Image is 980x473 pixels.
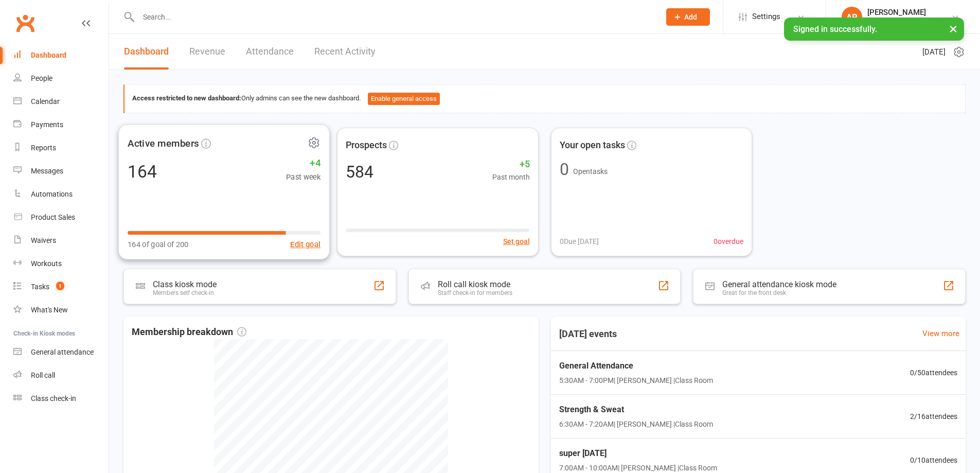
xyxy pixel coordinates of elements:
[135,10,653,24] input: Search...
[13,275,109,299] a: Tasks 1
[559,418,713,430] span: 6:30AM - 7:20AM | [PERSON_NAME] | Class Room
[944,17,963,40] button: ×
[752,5,780,28] span: Settings
[31,213,75,221] div: Product Sales
[13,252,109,275] a: Workouts
[132,93,957,105] div: Only admins can see the new dashboard.
[31,394,76,402] div: Class check-in
[31,144,56,152] div: Reports
[31,120,63,129] div: Payments
[922,46,946,58] span: [DATE]
[346,164,373,180] div: 584
[124,34,169,69] a: Dashboard
[867,8,931,17] div: [PERSON_NAME]
[31,259,62,268] div: Workouts
[31,97,60,106] div: Calendar
[346,138,387,153] span: Prospects
[31,283,49,291] div: Tasks
[910,367,957,378] span: 0 / 50 attendees
[684,13,697,21] span: Add
[13,387,109,410] a: Class kiosk mode
[314,34,376,69] a: Recent Activity
[714,236,743,247] span: 0 overdue
[286,170,320,183] span: Past week
[842,7,862,27] div: AR
[290,238,320,250] button: Edit goal
[559,403,713,416] span: Strength & Sweat
[793,24,877,34] span: Signed in successfully.
[13,160,109,183] a: Messages
[132,94,241,102] strong: Access restricted to new dashboard:
[13,183,109,206] a: Automations
[368,93,440,105] button: Enable general access
[13,299,109,322] a: What's New
[438,279,512,289] div: Roll call kiosk mode
[910,411,957,422] span: 2 / 16 attendees
[559,375,713,386] span: 5:30AM - 7:00PM | [PERSON_NAME] | Class Room
[31,371,55,379] div: Roll call
[560,138,625,153] span: Your open tasks
[551,325,625,343] h3: [DATE] events
[503,236,530,247] button: Set goal
[12,10,38,36] a: Clubworx
[13,341,109,364] a: General attendance kiosk mode
[128,162,157,180] div: 164
[910,454,957,466] span: 0 / 10 attendees
[13,90,109,113] a: Calendar
[13,44,109,67] a: Dashboard
[189,34,225,69] a: Revenue
[722,279,836,289] div: General attendance kiosk mode
[132,325,246,340] span: Membership breakdown
[492,171,530,183] span: Past month
[438,289,512,296] div: Staff check-in for members
[13,364,109,387] a: Roll call
[13,113,109,136] a: Payments
[31,51,66,59] div: Dashboard
[31,190,73,198] div: Automations
[56,282,64,290] span: 1
[153,279,217,289] div: Class kiosk mode
[286,155,320,170] span: +4
[722,289,836,296] div: Great for the front desk
[31,167,63,175] div: Messages
[922,327,959,340] a: View more
[128,135,199,151] span: Active members
[559,447,717,460] span: super [DATE]
[31,348,94,356] div: General attendance
[560,161,569,178] div: 0
[31,74,52,82] div: People
[573,167,608,176] span: Open tasks
[867,17,931,26] div: B Transformed Gym
[666,8,710,26] button: Add
[13,136,109,160] a: Reports
[153,289,217,296] div: Members self check-in
[31,306,68,314] div: What's New
[560,236,599,247] span: 0 Due [DATE]
[559,359,713,373] span: General Attendance
[128,238,189,250] span: 164 of goal of 200
[246,34,294,69] a: Attendance
[13,67,109,90] a: People
[492,157,530,172] span: +5
[13,206,109,229] a: Product Sales
[13,229,109,252] a: Waivers
[31,236,56,244] div: Waivers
